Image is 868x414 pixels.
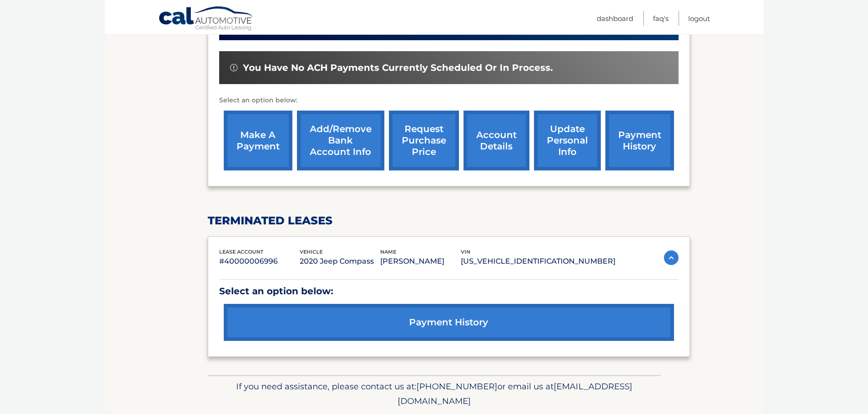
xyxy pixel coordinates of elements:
a: Logout [688,11,710,26]
a: payment history [224,304,674,341]
span: vehicle [300,249,323,255]
a: FAQ's [653,11,669,26]
p: If you need assistance, please contact us at: or email us at [214,379,655,409]
p: #40000006996 [219,255,300,268]
p: Select an option below: [219,95,679,106]
span: lease account [219,249,264,255]
img: accordion-active.svg [664,250,679,265]
a: Cal Automotive [158,6,254,32]
h2: terminated leases [208,214,690,228]
span: You have no ACH payments currently scheduled or in process. [243,62,553,74]
a: account details [464,111,529,170]
span: name [380,249,396,255]
p: Select an option below: [219,283,679,299]
p: [US_VEHICLE_IDENTIFICATION_NUMBER] [461,255,615,268]
span: [PHONE_NUMBER] [416,381,497,392]
p: 2020 Jeep Compass [300,255,380,268]
a: make a payment [224,111,292,170]
span: vin [461,249,470,255]
a: request purchase price [389,111,459,170]
a: Dashboard [597,11,633,26]
p: [PERSON_NAME] [380,255,461,268]
a: Add/Remove bank account info [297,111,384,170]
a: payment history [605,111,674,170]
a: update personal info [534,111,601,170]
img: alert-white.svg [230,64,237,71]
span: [EMAIL_ADDRESS][DOMAIN_NAME] [398,381,632,406]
